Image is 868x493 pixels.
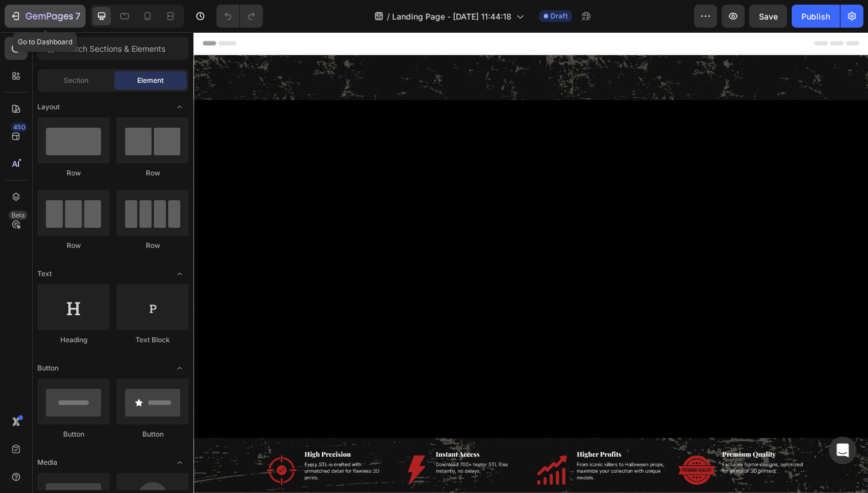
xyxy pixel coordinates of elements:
[75,9,80,23] p: 7
[551,11,568,21] span: Draft
[117,240,189,251] div: Row
[170,359,189,377] span: Toggle open
[37,37,189,60] input: Search Sections & Elements
[392,10,511,22] span: Landing Page - [DATE] 11:44:18
[387,10,390,22] span: /
[37,363,59,373] span: Button
[193,32,868,493] iframe: Design area
[792,5,840,28] button: Publish
[216,5,263,28] div: Undo/Redo
[117,335,189,345] div: Text Block
[801,10,830,22] div: Publish
[64,75,88,86] span: Section
[170,453,189,472] span: Toggle open
[117,168,189,178] div: Row
[37,335,110,345] div: Heading
[5,5,86,28] button: 7
[749,5,787,28] button: Save
[170,98,189,116] span: Toggle open
[11,123,28,132] div: 450
[117,429,189,440] div: Button
[37,269,52,279] span: Text
[37,429,110,440] div: Button
[759,12,778,21] span: Save
[137,75,164,86] span: Element
[9,211,28,220] div: Beta
[829,437,857,464] div: Open Intercom Messenger
[37,457,57,468] span: Media
[37,102,60,112] span: Layout
[170,265,189,283] span: Toggle open
[37,168,110,178] div: Row
[37,240,110,251] div: Row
